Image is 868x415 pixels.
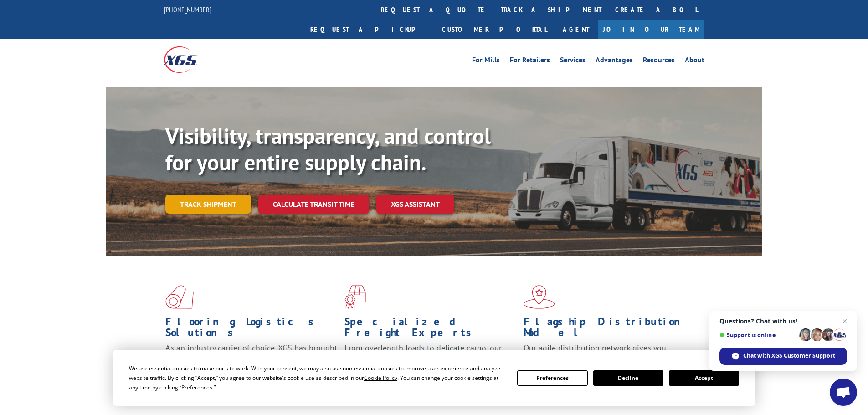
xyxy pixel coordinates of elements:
h1: Specialized Freight Experts [344,316,517,343]
a: Advantages [596,56,633,67]
img: xgs-icon-focused-on-flooring-red [344,285,366,309]
div: We use essential cookies to make our site work. With your consent, we may also use non-essential ... [129,364,506,392]
a: [PHONE_NUMBER] [164,5,211,14]
a: About [685,56,704,67]
button: Accept [669,370,739,386]
a: Agent [554,20,598,39]
span: Cookie Policy [364,374,397,382]
h1: Flagship Distribution Model [524,316,696,343]
a: Track shipment [165,195,251,214]
img: xgs-icon-total-supply-chain-intelligence-red [165,285,194,309]
img: xgs-icon-flagship-distribution-model-red [524,285,555,309]
div: Cookie Consent Prompt [113,350,755,406]
div: Chat with XGS Customer Support [719,348,847,365]
a: Resources [643,56,675,67]
span: Questions? Chat with us! [719,318,847,325]
a: Customer Portal [435,20,554,39]
button: Preferences [517,370,587,386]
a: Services [560,56,586,67]
a: For Mills [472,56,500,67]
h1: Flooring Logistics Solutions [165,316,338,343]
a: Calculate transit time [258,195,369,214]
div: Open chat [830,379,857,406]
a: Join Our Team [598,20,704,39]
p: From overlength loads to delicate cargo, our experienced staff knows the best way to move your fr... [344,343,517,383]
a: For Retailers [510,56,550,67]
span: Chat with XGS Customer Support [743,352,835,360]
button: Decline [593,370,663,386]
span: Close chat [839,316,850,327]
span: Preferences [181,384,212,391]
span: Our agile distribution network gives you nationwide inventory management on demand. [524,343,691,364]
a: Request a pickup [303,20,435,39]
span: As an industry carrier of choice, XGS has brought innovation and dedication to flooring logistics... [165,343,337,375]
a: XGS ASSISTANT [376,195,454,214]
b: Visibility, transparency, and control for your entire supply chain. [165,122,491,176]
span: Support is online [719,332,796,338]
